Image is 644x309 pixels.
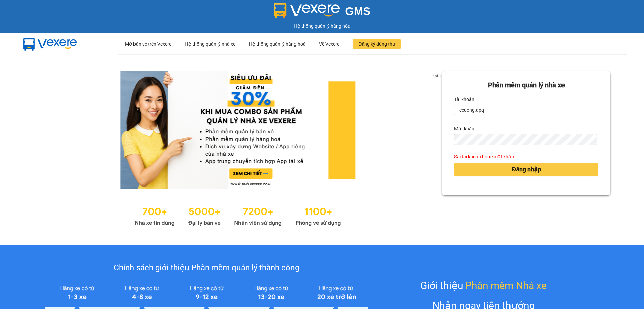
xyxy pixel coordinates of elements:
p: 2 of 3 [430,71,442,80]
div: Phần mềm quản lý nhà xe [454,80,598,90]
div: Giới thiệu [420,278,547,294]
input: Tài khoản [454,105,598,115]
div: Hệ thống quản lý hàng hoá [249,33,306,55]
li: slide item 3 [245,181,247,184]
label: Tài khoản [454,94,474,105]
img: logo 2 [274,3,340,18]
button: next slide / item [433,71,442,189]
li: slide item 2 [236,181,239,184]
div: Về Vexere [319,33,339,55]
button: previous slide / item [34,71,43,189]
input: Mật khẩu [454,134,597,145]
span: Đăng ký dùng thử [358,40,395,48]
button: Đăng ký dùng thử [353,39,401,49]
span: Đăng nhập [512,165,541,174]
a: GMS [274,10,371,15]
li: slide item 1 [228,181,231,184]
div: Hệ thống quản lý hàng hóa [2,22,642,30]
label: Mật khẩu [454,123,474,134]
span: GMS [345,5,370,17]
span: Phần mềm Nhà xe [465,278,547,294]
img: Statistics.png [135,202,341,228]
div: Mở bán vé trên Vexere [125,33,171,55]
img: mbUUG5Q.png [17,33,84,55]
div: Hệ thống quản lý nhà xe [185,33,235,55]
div: Chính sách giới thiệu Phần mềm quản lý thành công [45,262,368,274]
div: Sai tài khoản hoặc mật khẩu. [454,153,598,160]
button: Đăng nhập [454,163,598,176]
